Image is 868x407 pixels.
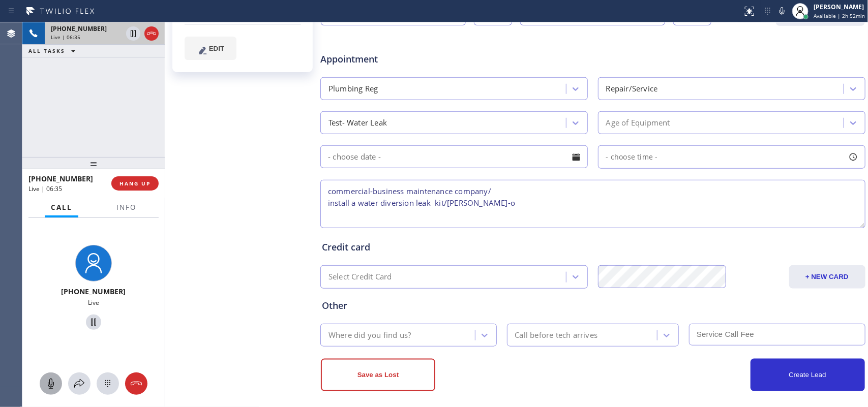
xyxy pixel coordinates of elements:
[751,359,865,391] button: Create Lead
[116,203,136,212] span: Info
[51,24,107,33] span: [PHONE_NUMBER]
[125,372,147,395] button: Hang up
[144,26,159,41] button: Hang up
[328,117,387,129] div: Test- Water Leak
[209,45,224,52] span: EDIT
[111,176,159,191] button: HANG UP
[40,372,62,395] button: Mute
[119,180,151,187] span: HANG UP
[185,37,236,60] button: EDIT
[62,287,126,296] span: [PHONE_NUMBER]
[606,152,658,162] span: - choose time -
[606,117,670,129] div: Age of Equipment
[110,198,142,217] button: Info
[28,174,93,183] span: [PHONE_NUMBER]
[320,52,501,66] span: Appointment
[322,240,864,254] div: Credit card
[51,34,80,41] span: Live | 06:35
[45,198,78,217] button: Call
[328,271,392,283] div: Select Credit Card
[322,299,864,312] div: Other
[606,83,658,95] div: Repair/Service
[86,315,101,330] button: Hold Customer
[321,359,435,391] button: Save as Lost
[328,329,411,341] div: Where did you find us?
[320,180,865,228] textarea: commercial-business maintenance company/ install a water diversion leak kit/[PERSON_NAME]-o
[689,324,865,346] input: Service Call Fee
[814,12,865,19] span: Available | 2h 52min
[51,203,72,212] span: Call
[126,26,140,41] button: Hold Customer
[68,372,91,395] button: Open directory
[28,184,62,193] span: Live | 06:35
[328,83,378,95] div: Plumbing Reg
[28,47,65,54] span: ALL TASKS
[88,298,99,307] span: Live
[814,3,865,11] div: [PERSON_NAME]
[22,45,85,57] button: ALL TASKS
[775,4,789,18] button: Mute
[515,329,598,341] div: Call before tech arrives
[320,145,588,168] input: - choose date -
[97,372,119,395] button: Open dialpad
[789,265,865,289] button: + NEW CARD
